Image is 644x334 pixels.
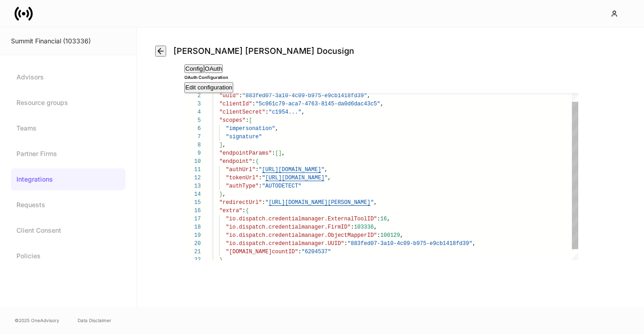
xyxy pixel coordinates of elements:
[184,223,201,231] div: 18
[242,93,367,99] span: "883fed07-3a10-4c09-b975-e9cb1418fd39"
[374,199,377,206] span: ,
[262,199,265,206] span: :
[344,240,347,247] span: :
[239,93,242,99] span: :
[377,232,380,239] span: :
[380,101,383,107] span: ,
[371,199,374,206] span: "
[219,142,222,148] span: ]
[184,190,201,198] div: 14
[351,224,354,230] span: :
[325,167,328,173] span: ,
[380,232,400,239] span: 100129
[226,224,351,230] span: "io.dispatch.credentialmanager.FirmID"
[256,167,259,173] span: :
[223,191,226,198] span: ,
[262,167,321,173] span: [URL][DOMAIN_NAME]
[184,174,201,182] div: 12
[78,317,111,324] a: Data Disclaimer
[226,216,377,222] span: "io.dispatch.credentialmanager.ExternalToolID"
[15,317,59,324] span: © 2025 OneAdvisory
[219,150,272,157] span: "endpointParams"
[204,64,223,73] button: OAuth
[265,109,268,115] span: :
[11,92,126,114] a: Resource groups
[219,199,262,206] span: "redirectUrl"
[184,141,201,149] div: 8
[184,108,201,116] div: 4
[173,46,354,57] h4: [PERSON_NAME] [PERSON_NAME] Docusign
[184,240,201,248] div: 20
[219,158,252,165] span: "endpoint"
[184,149,201,157] div: 9
[184,182,201,190] div: 13
[11,168,126,190] a: Integrations
[321,167,325,173] span: "
[298,249,301,255] span: :
[219,117,246,124] span: "scopes"
[219,93,239,99] span: "uuid"
[252,101,255,107] span: :
[259,183,262,189] span: :
[242,208,246,214] span: :
[259,175,262,181] span: :
[272,249,298,255] span: countID"
[226,175,259,181] span: "tokenUrl"
[184,157,201,166] div: 10
[223,142,226,148] span: ,
[278,150,282,157] span: ]
[184,215,201,223] div: 17
[347,240,472,247] span: "883fed07-3a10-4c09-b975-e9cb1418fd39"
[184,198,201,207] div: 15
[184,92,201,100] div: 2
[11,37,126,46] div: Summit Financial (103336)
[11,245,126,267] a: Policies
[301,249,331,255] span: "6204537"
[184,133,201,141] div: 7
[367,93,370,99] span: ,
[256,158,259,165] span: {
[184,248,201,256] div: 21
[184,100,201,108] div: 3
[377,216,380,222] span: :
[325,175,328,181] span: "
[184,125,201,133] div: 6
[184,256,201,264] div: 22
[184,207,201,215] div: 16
[11,117,126,139] a: Teams
[275,125,278,132] span: ,
[219,208,242,214] span: "extra"
[252,158,255,165] span: :
[246,208,249,214] span: {
[226,125,275,132] span: "impersonation"
[387,216,390,222] span: ,
[219,109,265,115] span: "clientSecret"
[328,175,331,181] span: ,
[184,231,201,240] div: 19
[246,117,249,124] span: :
[354,224,374,230] span: 103336
[256,101,381,107] span: "5c061c79-aca7-4763-8145-da0d6dac43c5"
[219,257,222,263] span: }
[268,109,301,115] span: "c1954..."
[262,175,265,181] span: "
[374,224,377,230] span: ,
[265,199,268,206] span: "
[11,143,126,165] a: Partner Firms
[11,219,126,241] a: Client Consent
[272,150,275,157] span: :
[275,150,278,157] span: [
[400,232,403,239] span: ,
[184,64,204,73] button: Config
[226,232,377,239] span: "io.dispatch.credentialmanager.ObjectMapperID"
[380,216,387,222] span: 16
[219,101,252,107] span: "clientId"
[226,249,272,255] span: "[DOMAIN_NAME]
[265,175,325,181] span: [URL][DOMAIN_NAME]
[219,191,222,198] span: }
[184,116,201,125] div: 5
[226,240,344,247] span: "io.dispatch.credentialmanager.UUID"
[226,134,262,140] span: "signature"
[11,66,126,88] a: Advisors
[268,199,370,206] span: [URL][DOMAIN_NAME][PERSON_NAME]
